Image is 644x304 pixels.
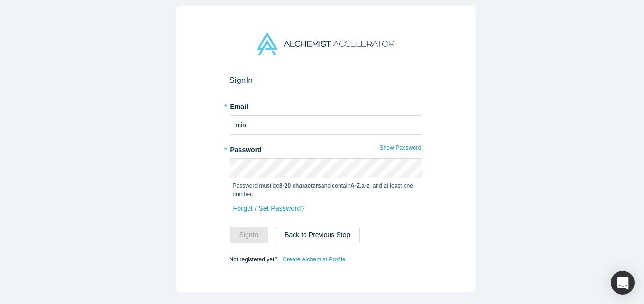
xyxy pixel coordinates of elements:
button: Back to Previous Step [275,227,360,243]
img: Alchemist Accelerator Logo [257,32,394,55]
label: Email [230,98,422,112]
p: Password must be and contain , , and at least one number. [233,181,419,198]
a: Create Alchemist Profile [282,253,346,266]
button: SignIn [230,227,268,243]
h2: Sign In [230,75,422,85]
button: Show Password [379,142,422,154]
span: Not registered yet? [230,256,277,263]
strong: A-Z [350,182,360,189]
a: Forgot / Set Password? [233,200,305,217]
label: Password [230,142,422,155]
strong: 8-20 characters [279,182,321,189]
strong: a-z [361,182,369,189]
